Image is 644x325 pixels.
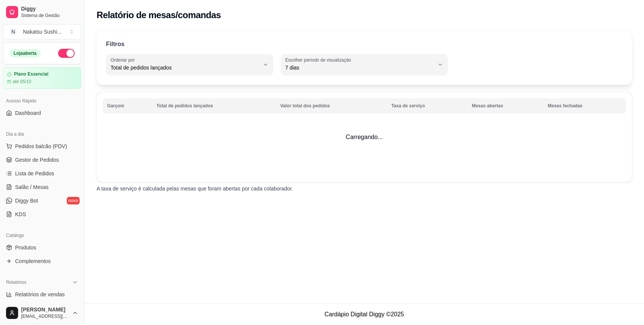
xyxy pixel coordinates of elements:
[111,57,137,63] label: Ordenar por
[58,49,75,58] button: Alterar Status
[97,185,632,192] p: A taxa de serviço é calculada pelas mesas que foram abertas por cada colaborador.
[15,291,65,298] span: Relatórios de vendas
[21,12,78,19] span: Sistema de Gestão
[3,229,81,241] div: Catálogo
[3,195,81,207] a: Diggy Botnovo
[15,109,41,117] span: Dashboard
[3,3,81,21] a: DiggySistema de Gestão
[21,306,69,313] span: [PERSON_NAME]
[106,54,273,75] button: Ordenar porTotal de pedidos lançados
[3,107,81,119] a: Dashboard
[6,279,26,285] span: Relatórios
[97,92,632,182] td: Carregando...
[15,156,59,164] span: Gestor de Pedidos
[23,28,61,36] div: Nakatsu Sushi ...
[3,140,81,152] button: Pedidos balcão (PDV)
[281,54,448,75] button: Escolher período de visualização7 dias
[3,128,81,140] div: Dia a dia
[15,257,51,265] span: Complementos
[15,170,54,177] span: Lista de Pedidos
[15,244,36,251] span: Produtos
[3,95,81,107] div: Acesso Rápido
[9,28,17,36] span: N
[3,241,81,254] a: Produtos
[21,6,78,12] span: Diggy
[3,154,81,166] a: Gestor de Pedidos
[15,210,26,218] span: KDS
[3,24,81,39] button: Select a team
[3,208,81,220] a: KDS
[97,9,221,21] h2: Relatório de mesas/comandas
[3,167,81,180] a: Lista de Pedidos
[3,67,81,89] a: Plano Essencialaté 05/10
[3,304,81,322] button: [PERSON_NAME][EMAIL_ADDRESS][DOMAIN_NAME]
[15,197,38,204] span: Diggy Bot
[21,313,69,319] span: [EMAIL_ADDRESS][DOMAIN_NAME]
[3,255,81,267] a: Complementos
[106,40,124,49] p: Filtros
[9,49,41,57] div: Loja aberta
[15,142,67,150] span: Pedidos balcão (PDV)
[285,64,434,71] span: 7 dias
[12,79,31,85] article: até 05/10
[85,303,644,325] footer: Cardápio Digital Diggy © 2025
[285,57,354,63] label: Escolher período de visualização
[3,288,81,300] a: Relatórios de vendas
[3,181,81,193] a: Salão / Mesas
[111,64,260,71] span: Total de pedidos lançados
[14,71,48,77] article: Plano Essencial
[15,183,49,191] span: Salão / Mesas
